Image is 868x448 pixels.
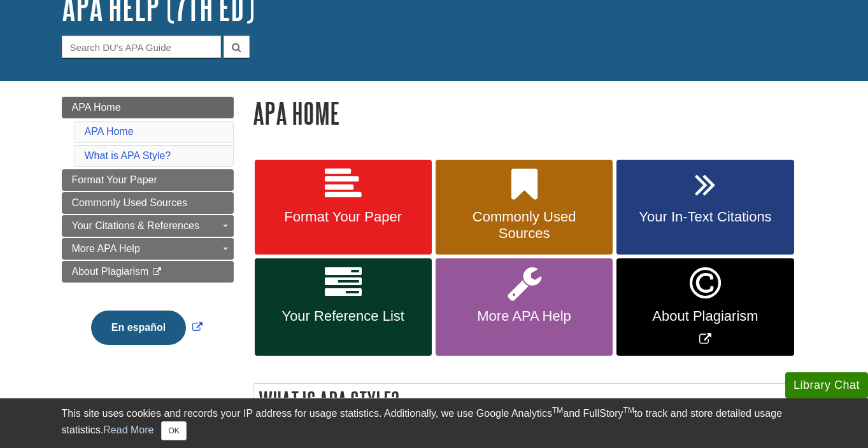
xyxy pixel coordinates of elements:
a: APA Home [62,97,234,118]
span: Commonly Used Sources [445,209,603,242]
span: Your Reference List [264,308,422,325]
span: About Plagiarism [72,266,149,277]
span: More APA Help [72,243,140,254]
span: Your Citations & References [72,220,199,231]
button: Close [161,421,186,440]
a: Link opens in new window [88,322,206,333]
div: This site uses cookies and records your IP address for usage statistics. Additionally, we use Goo... [62,406,807,440]
sup: TM [552,406,563,415]
a: More APA Help [436,258,613,356]
span: About Plagiarism [626,308,784,325]
span: Commonly Used Sources [72,197,187,208]
a: Format Your Paper [62,169,234,191]
span: Format Your Paper [264,209,422,225]
span: APA Home [72,102,121,113]
button: Library Chat [785,372,868,398]
a: Your In-Text Citations [616,160,793,255]
span: Format Your Paper [72,174,157,185]
div: Guide Page Menu [62,97,234,367]
a: Read More [103,424,153,435]
a: About Plagiarism [62,261,234,283]
sup: TM [623,406,634,415]
a: Your Citations & References [62,215,234,237]
a: What is APA Style? [85,150,171,161]
a: Your Reference List [255,258,432,356]
a: Commonly Used Sources [62,192,234,214]
a: Commonly Used Sources [436,160,613,255]
button: En español [91,311,186,345]
a: APA Home [85,126,134,137]
input: Search DU's APA Guide [62,36,221,58]
span: Your In-Text Citations [626,209,784,225]
i: This link opens in a new window [152,268,162,276]
span: More APA Help [445,308,603,325]
a: Format Your Paper [255,160,432,255]
h2: What is APA Style? [253,384,806,417]
a: Link opens in new window [616,258,793,356]
h1: APA Home [253,97,807,129]
a: More APA Help [62,238,234,260]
